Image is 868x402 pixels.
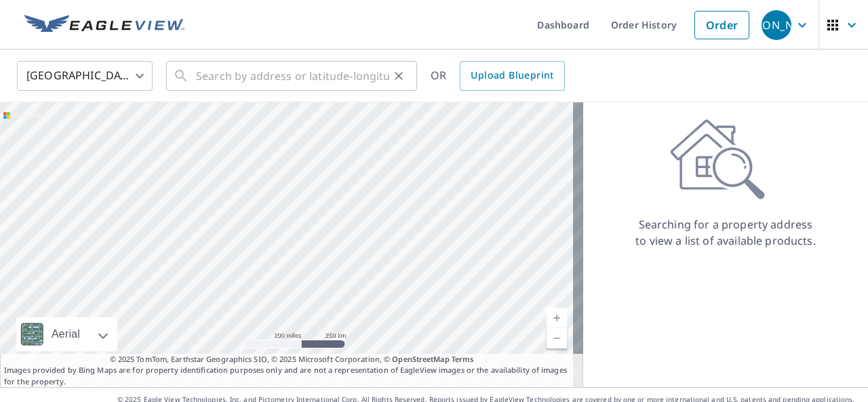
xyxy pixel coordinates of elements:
[452,354,474,364] a: Terms
[460,61,564,91] a: Upload Blueprint
[635,216,816,249] p: Searching for a property address to view a list of available products.
[392,354,449,364] a: OpenStreetMap
[694,11,749,39] a: Order
[110,354,474,365] span: © 2025 TomTom, Earthstar Geographics SIO, © 2025 Microsoft Corporation, ©
[762,10,791,40] div: [PERSON_NAME]
[471,67,553,84] span: Upload Blueprint
[196,57,389,95] input: Search by address or latitude-longitude
[431,61,565,91] div: OR
[389,66,408,85] button: Clear
[47,317,84,351] div: Aerial
[17,57,153,95] div: [GEOGRAPHIC_DATA]
[16,317,117,351] div: Aerial
[547,308,567,328] a: Current Level 5, Zoom In
[547,328,567,348] a: Current Level 5, Zoom Out
[24,15,184,35] img: EV Logo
